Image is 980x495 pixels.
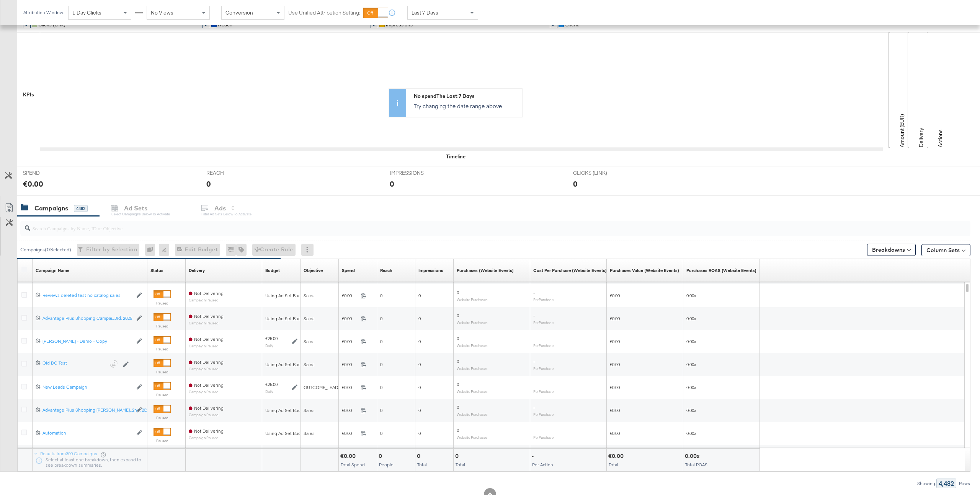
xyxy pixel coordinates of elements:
[457,389,488,394] sub: Website Purchases
[457,267,514,274] div: Purchases (Website Events)
[532,453,536,460] div: -
[42,315,132,321] div: Advantage Plus Shopping Campai...3rd, 2025
[265,293,308,299] div: Using Ad Set Budget
[34,204,68,213] div: Campaigns
[304,430,315,436] span: Sales
[457,435,488,440] sub: Website Purchases
[288,9,360,16] label: Use Unified Attribution Setting:
[265,430,308,436] div: Using Ad Set Budget
[189,436,224,440] sub: Campaign Paused
[380,293,382,298] span: 0
[265,389,273,394] sub: Daily
[533,343,554,348] sub: Per Purchase
[608,453,626,460] div: €0.00
[304,293,315,298] span: Sales
[414,93,518,100] div: No spend The Last 7 Days
[189,298,224,302] sub: Campaign Paused
[380,316,382,321] span: 0
[36,267,69,274] div: Campaign Name
[304,384,341,390] span: OUTCOME_LEADS
[341,462,365,467] span: Total Spend
[265,361,308,368] div: Using Ad Set Budget
[342,316,358,321] span: €0.00
[533,404,535,410] span: -
[150,267,163,274] a: Shows the current state of your Ad Campaign.
[533,381,535,387] span: -
[304,339,315,344] span: Sales
[151,9,173,16] span: No Views
[42,338,132,344] div: [PERSON_NAME] - Demo – Copy
[379,462,394,467] span: People
[206,178,211,189] div: 0
[686,430,696,436] span: 0.00x
[265,335,278,342] div: €25.00
[154,415,171,420] label: Paused
[414,102,518,110] p: Try changing the date range above
[867,244,916,256] button: Breakdowns
[533,366,554,371] sub: Per Purchase
[686,361,696,367] span: 0.00x
[418,430,421,436] span: 0
[380,339,382,344] span: 0
[390,169,447,177] span: IMPRESSIONS
[42,407,132,413] div: Advantage Plus Shopping [PERSON_NAME]...2nd, 2025
[533,313,535,318] span: -
[265,267,280,274] a: The maximum amount you're willing to spend on your ads, on average each day or over the lifetime ...
[418,293,421,298] span: 0
[610,267,679,274] div: Purchases Value (Website Events)
[685,462,707,467] span: Total ROAS
[533,290,535,295] span: -
[686,267,756,274] div: Purchases ROAS (Website Events)
[154,324,171,329] label: Paused
[154,301,171,306] label: Paused
[610,316,620,321] span: €0.00
[194,382,224,388] span: Not Delivering
[304,316,315,321] span: Sales
[189,390,224,394] sub: Campaign Paused
[265,381,278,388] div: €25.00
[686,407,696,413] span: 0.00x
[921,244,970,256] button: Column Sets
[917,481,936,486] div: Showing:
[959,481,970,486] div: Rows
[23,178,43,189] div: €0.00
[342,430,358,436] span: €0.00
[573,178,578,189] div: 0
[304,267,323,274] a: Your campaign's objective.
[457,297,488,302] sub: Website Purchases
[455,453,461,460] div: 0
[533,358,535,364] span: -
[265,267,280,274] div: Budget
[265,343,273,348] sub: Daily
[418,267,443,274] a: The number of times your ad was served. On mobile apps an ad is counted as served the first time ...
[610,384,620,390] span: €0.00
[417,462,427,467] span: Total
[418,316,421,321] span: 0
[265,407,308,414] div: Using Ad Set Budget
[72,9,101,16] span: 1 Day Clicks
[417,453,423,460] div: 0
[380,407,382,413] span: 0
[457,313,459,318] span: 0
[418,384,421,390] span: 0
[380,361,382,367] span: 0
[457,290,459,295] span: 0
[533,335,535,341] span: -
[342,384,358,390] span: €0.00
[23,10,64,15] div: Attribution Window:
[533,297,554,302] sub: Per Purchase
[189,267,205,274] a: Reflects the ability of your Ad Campaign to achieve delivery based on ad states, schedule and bud...
[610,267,679,274] a: The total value of the purchase actions tracked by your Custom Audience pixel on your website aft...
[457,366,488,371] sub: Website Purchases
[457,381,459,387] span: 0
[533,267,607,274] div: Cost Per Purchase (Website Events)
[380,267,392,274] div: Reach
[42,384,132,390] div: New Leads Campaign
[380,430,382,436] span: 0
[457,335,459,341] span: 0
[457,404,459,410] span: 0
[610,339,620,344] span: €0.00
[42,292,132,298] div: Reviews deleted test no catalog sales
[686,384,696,390] span: 0.00x
[42,430,132,436] a: Automation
